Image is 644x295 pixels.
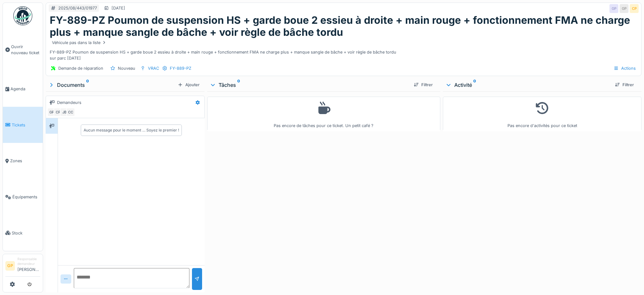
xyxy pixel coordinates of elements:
a: Zones [3,143,43,179]
div: Demandeurs [57,99,81,106]
div: CP [630,4,639,13]
div: Documents [48,81,175,89]
a: Équipements [3,179,43,215]
sup: 0 [473,81,476,89]
div: GP [620,4,628,13]
a: Tickets [3,107,43,143]
sup: 0 [237,81,240,89]
div: [DATE] [112,5,125,11]
div: CP [54,108,62,117]
li: [PERSON_NAME] [17,257,40,275]
div: JB [60,108,69,117]
div: Filtrer [411,80,435,89]
span: Zones [10,158,40,164]
div: GP [47,108,56,117]
span: Agenda [10,86,40,92]
span: Équipements [12,194,40,200]
div: Nouveau [118,65,135,71]
div: Responsable demandeur [17,257,40,266]
img: Badge_color-CXgf-gQk.svg [13,6,32,25]
a: Ouvrir nouveau ticket [3,29,43,71]
span: Ouvrir nouveau ticket [11,44,40,56]
div: Activité [445,81,610,89]
div: Véhicule pas dans la liste [52,40,107,46]
div: Demande de réparation [58,65,103,71]
h1: FY-889-PZ Poumon de suspension HS + garde boue 2 essieu à droite + main rouge + fonctionnement FM... [50,14,637,39]
span: Tickets [12,122,40,128]
div: FY-889-PZ [170,65,191,71]
div: Aucun message pour le moment … Soyez le premier ! [84,127,179,133]
div: Pas encore d'activités pour ce ticket [447,99,637,129]
a: GP Responsable demandeur[PERSON_NAME] [5,257,40,277]
a: Agenda [3,71,43,107]
li: GP [5,261,15,271]
div: 2025/08/443/01977 [58,5,97,11]
span: Stock [12,230,40,236]
div: CC [66,108,75,117]
div: GP [609,4,618,13]
a: Stock [3,215,43,251]
div: VRAC [148,65,159,71]
sup: 0 [86,81,89,89]
div: Filtrer [612,80,636,89]
div: Pas encore de tâches pour ce ticket. Un petit café ? [211,99,436,129]
div: Actions [611,64,639,73]
div: Ajouter [175,80,202,89]
div: FY-889-PZ Poumon de suspension HS + garde boue 2 essieu à droite + main rouge + fonctionnement FM... [50,39,637,61]
div: Tâches [210,81,409,89]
